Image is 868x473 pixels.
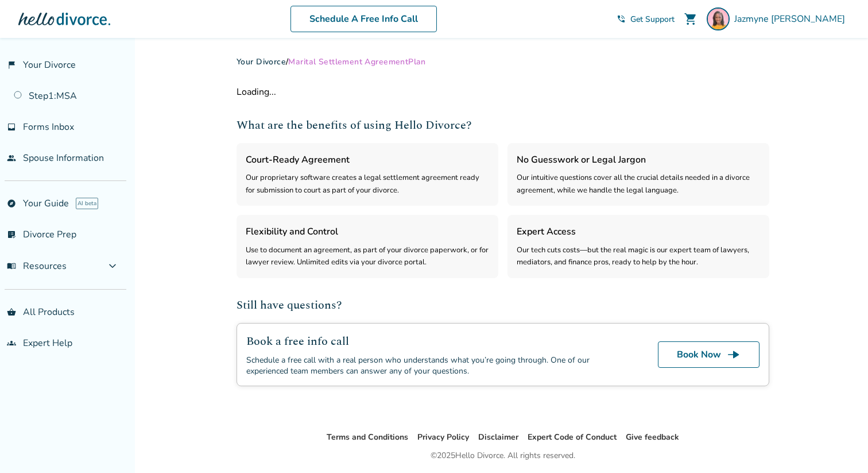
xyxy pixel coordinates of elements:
[237,56,769,67] div: /
[517,172,760,197] div: Our intuitive questions cover all the crucial details needed in a divorce agreement, while we han...
[288,56,425,67] span: Marital Settlement Agreement Plan
[630,14,675,25] span: Get Support
[106,259,119,273] span: expand_more
[517,224,760,239] h3: Expert Access
[7,230,16,239] span: list_alt_check
[237,117,769,134] h2: What are the benefits of using Hello Divorce?
[478,430,518,444] li: Disclaimer
[246,224,489,239] h3: Flexibility and Control
[431,449,575,463] div: © 2025 Hello Divorce. All rights reserved.
[617,14,626,24] span: phone_in_talk
[707,7,730,30] img: Jazmyne Williams
[23,121,74,133] span: Forms Inbox
[734,13,850,25] span: Jazmyne [PERSON_NAME]
[327,432,408,443] a: Terms and Conditions
[626,430,679,444] li: Give feedback
[7,339,16,348] span: groups
[7,199,16,208] span: explore
[7,122,16,132] span: inbox
[237,86,769,98] div: Loading...
[517,244,760,269] div: Our tech cuts costs—but the real magic is our expert team of lawyers, mediators, and finance pros...
[7,262,16,271] span: menu_book
[290,6,437,32] a: Schedule A Free Info Call
[246,244,489,269] div: Use to document an agreement, as part of your divorce paperwork, or for lawyer review. Unlimited ...
[246,355,630,376] div: Schedule a free call with a real person who understands what you’re going through. One of our exp...
[237,56,286,67] a: Your Divorce
[237,297,769,314] h2: Still have questions?
[528,432,617,443] a: Expert Code of Conduct
[417,432,469,443] a: Privacy Policy
[7,60,16,70] span: flag_2
[7,260,67,272] span: Resources
[727,348,741,362] span: line_end_arrow
[246,333,630,350] h2: Book a free info call
[7,307,16,317] span: shopping_basket
[684,12,697,26] span: shopping_cart
[246,152,489,167] h3: Court-Ready Agreement
[517,152,760,167] h3: No Guesswork or Legal Jargon
[617,14,675,25] a: phone_in_talkGet Support
[76,198,98,209] span: AI beta
[246,172,489,197] div: Our proprietary software creates a legal settlement agreement ready for submission to court as pa...
[658,341,759,368] a: Book Nowline_end_arrow
[7,153,16,163] span: people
